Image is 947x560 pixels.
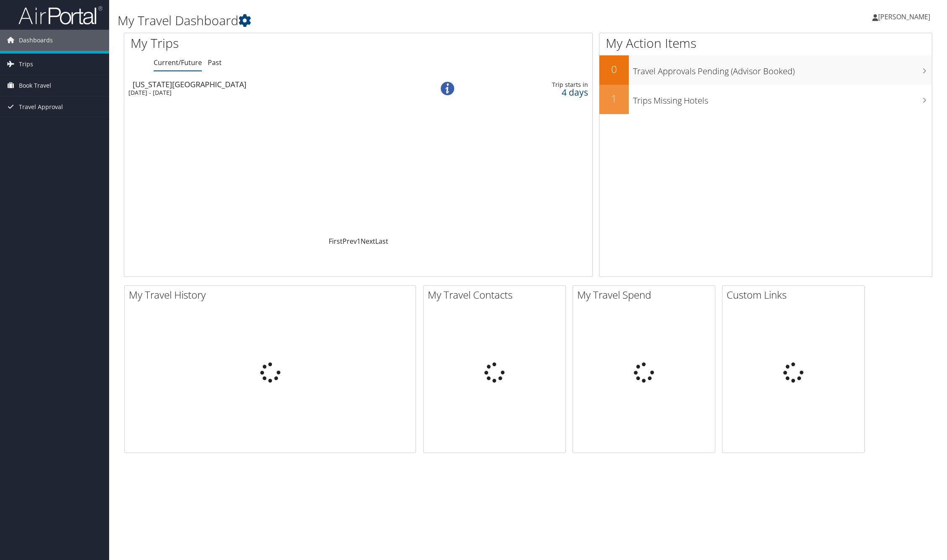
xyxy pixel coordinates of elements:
a: Prev [343,237,357,246]
a: 0Travel Approvals Pending (Advisor Booked) [599,55,932,85]
h1: My Travel Dashboard [118,12,665,29]
a: Current/Future [154,58,202,67]
h2: 0 [599,62,629,76]
img: airportal-logo.png [18,5,102,25]
span: [PERSON_NAME] [878,12,930,21]
a: 1Trips Missing Hotels [599,85,932,114]
h1: My Trips [131,34,391,52]
span: Dashboards [19,30,53,51]
h2: My Travel Spend [577,288,715,302]
a: Next [361,237,375,246]
div: Trip starts in [488,81,588,89]
a: Last [375,237,388,246]
div: [US_STATE][GEOGRAPHIC_DATA] [133,81,409,88]
span: Trips [19,54,33,75]
div: [DATE] - [DATE] [128,89,405,96]
h3: Travel Approvals Pending (Advisor Booked) [633,61,932,77]
h2: My Travel History [129,288,416,302]
span: Book Travel [19,75,51,96]
h1: My Action Items [599,34,932,52]
h2: Custom Links [727,288,864,302]
a: [PERSON_NAME] [872,4,939,29]
h3: Trips Missing Hotels [633,91,932,107]
h2: 1 [599,91,629,106]
a: 1 [357,237,361,246]
span: Travel Approval [19,96,63,117]
a: First [329,237,343,246]
img: alert-flat-solid-info.png [441,82,454,95]
div: 4 days [488,89,588,96]
a: Past [208,58,222,67]
h2: My Travel Contacts [428,288,565,302]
